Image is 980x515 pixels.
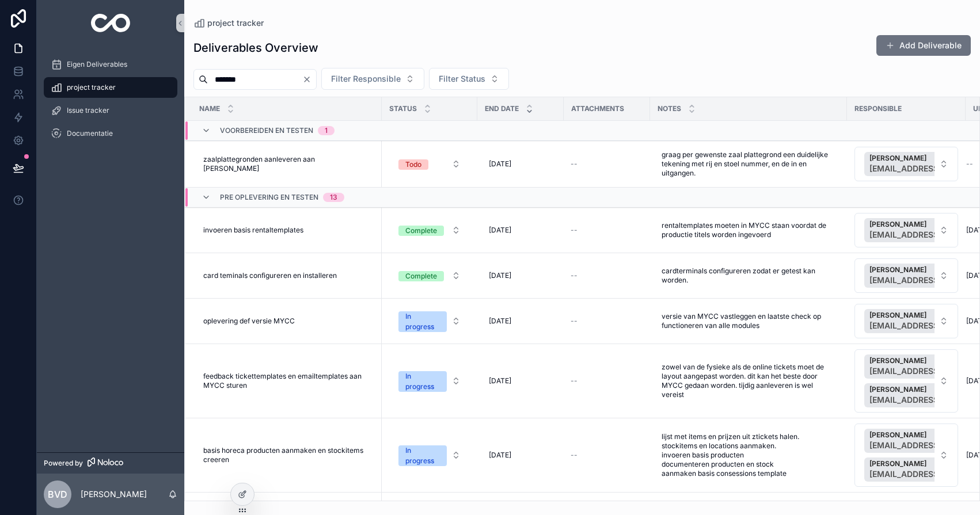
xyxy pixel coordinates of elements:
[405,371,440,392] div: In progress
[662,150,835,178] span: graag per gewenste zaal plattegrond een duidelijke tekening met rij en stoel nummer, en de in en ...
[389,104,417,113] span: Status
[484,266,557,285] a: [DATE]
[489,316,511,326] span: [DATE]
[657,307,840,335] a: versie van MYCC vastleggen en laatste check op functioneren van alle modules
[37,452,184,474] a: Powered by
[203,372,370,390] span: feedback tickettemplates en emailtemplates aan MYCC sturen
[657,216,840,244] a: rentaltemplates moeten in MYCC staan voordat de productie titels worden ingevoerd
[854,147,958,181] button: Select Button
[484,312,557,330] a: [DATE]
[657,146,840,182] a: graag per gewenste zaal plattegrond een duidelijke tekening met rij en stoel nummer, en de in en ...
[193,17,264,29] a: project tracker
[662,363,835,399] span: zowel van de fysieke als de online tickets moet de layout aangepast worden. dit kan het beste doo...
[854,212,959,248] a: Select Button
[484,155,557,173] a: [DATE]
[484,446,557,464] a: [DATE]
[44,77,177,98] a: project tracker
[203,155,370,173] span: zaalplattegronden aanleveren aan [PERSON_NAME]
[571,271,643,280] a: --
[330,193,337,202] div: 13
[389,440,470,471] button: Select Button
[854,258,958,293] button: Select Button
[389,220,470,241] button: Select Button
[571,451,643,460] a: --
[389,265,470,287] a: Select Button
[220,126,313,135] span: Voorbereiden en testen
[854,304,958,338] button: Select Button
[44,54,177,75] a: Eigen Deliverables
[854,349,958,413] button: Select Button
[854,423,959,487] a: Select Button
[199,441,375,469] a: basis horeca producten aanmaken en stockitems creeren
[44,123,177,144] a: Documentatie
[67,83,116,92] span: project tracker
[662,266,835,285] span: cardterminals configureren zodat er getest kan worden.
[37,46,184,159] div: scrollable content
[657,262,840,289] a: cardterminals configureren zodat er getest kan worden.
[67,106,109,115] span: Issue tracker
[571,376,578,386] span: --
[389,365,470,396] button: Select Button
[854,146,959,182] a: Select Button
[44,100,177,121] a: Issue tracker
[571,226,578,235] span: --
[302,75,316,84] button: Clear
[571,159,578,169] span: --
[571,451,578,460] span: --
[199,150,375,178] a: zaalplattegronden aanleveren aan [PERSON_NAME]
[571,316,643,326] a: --
[854,213,958,247] button: Select Button
[44,459,83,468] span: Powered by
[439,73,485,85] span: Filter Status
[405,271,437,281] div: Complete
[429,68,509,90] button: Select Button
[571,104,624,113] span: Attachments
[220,193,318,202] span: pre oplevering en testen
[203,446,370,464] span: basis horeca producten aanmaken en stockitems creeren
[571,376,643,386] a: --
[657,358,840,404] a: zowel van de fysieke als de online tickets moet de layout aangepast worden. dit kan het beste doo...
[876,35,971,56] button: Add Deliverable
[854,258,959,293] a: Select Button
[657,428,840,483] a: lijst met items en prijzen uit ztickets halen. stockitems en locations aanmaken. invoeren basis p...
[325,126,328,135] div: 1
[199,367,375,395] a: feedback tickettemplates en emailtemplates aan MYCC sturen
[67,129,113,138] span: Documentatie
[662,432,835,478] span: lijst met items en prijzen uit ztickets halen. stockitems en locations aanmaken. invoeren basis p...
[485,104,519,113] span: End Date
[571,271,578,280] span: --
[658,104,681,113] span: Notes
[854,424,958,487] button: Select Button
[489,451,511,460] span: [DATE]
[571,226,643,235] a: --
[389,265,470,286] button: Select Button
[389,154,470,174] button: Select Button
[405,226,437,236] div: Complete
[389,305,470,337] a: Select Button
[389,306,470,337] button: Select Button
[489,159,511,169] span: [DATE]
[662,221,835,239] span: rentaltemplates moeten in MYCC staan voordat de productie titels worden ingevoerd
[854,303,959,339] a: Select Button
[199,104,220,113] span: Name
[203,316,295,326] span: oplevering def versie MYCC
[199,312,375,330] a: oplevering def versie MYCC
[571,159,643,169] a: --
[484,221,557,239] a: [DATE]
[203,226,303,235] span: invoeren basis rentaltemplates
[207,17,264,29] span: project tracker
[389,153,470,175] a: Select Button
[48,487,67,501] span: Bvd
[489,226,511,235] span: [DATE]
[199,221,375,239] a: invoeren basis rentaltemplates
[966,159,973,169] span: --
[199,266,375,285] a: card teminals configureren en installeren
[389,439,470,471] a: Select Button
[662,312,835,330] span: versie van MYCC vastleggen en laatste check op functioneren van alle modules
[331,73,401,85] span: Filter Responsible
[389,365,470,397] a: Select Button
[81,489,147,500] p: [PERSON_NAME]
[489,271,511,280] span: [DATE]
[193,40,318,56] h1: Deliverables Overview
